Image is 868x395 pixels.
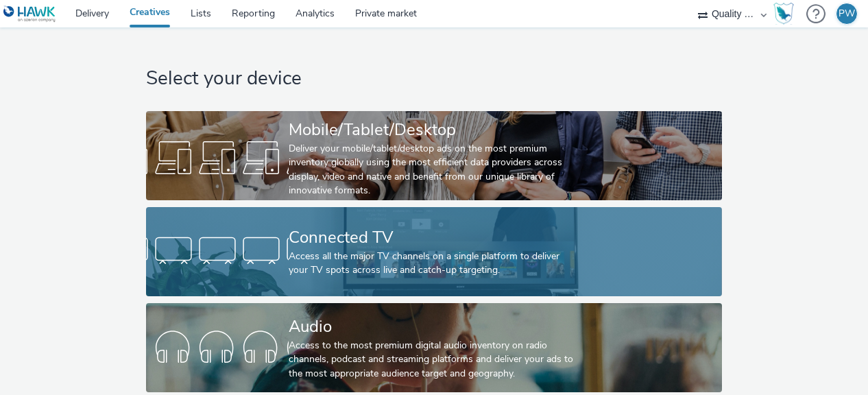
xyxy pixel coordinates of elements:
[773,3,794,25] img: Hawk Academy
[773,3,799,25] a: Hawk Academy
[289,226,574,250] div: Connected TV
[146,66,721,92] h1: Select your device
[289,339,574,381] div: Access to the most premium digital audio inventory on radio channels, podcast and streaming platf...
[289,250,574,278] div: Access all the major TV channels on a single platform to deliver your TV spots across live and ca...
[146,303,721,392] a: AudioAccess to the most premium digital audio inventory on radio channels, podcast and streaming ...
[3,5,56,23] img: undefined Logo
[289,142,574,198] div: Deliver your mobile/tablet/desktop ads on the most premium inventory globally using the most effi...
[146,207,721,296] a: Connected TVAccess all the major TV channels on a single platform to deliver your TV spots across...
[146,111,721,200] a: Mobile/Tablet/DesktopDeliver your mobile/tablet/desktop ads on the most premium inventory globall...
[839,3,855,24] div: PW
[289,315,574,339] div: Audio
[289,118,574,142] div: Mobile/Tablet/Desktop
